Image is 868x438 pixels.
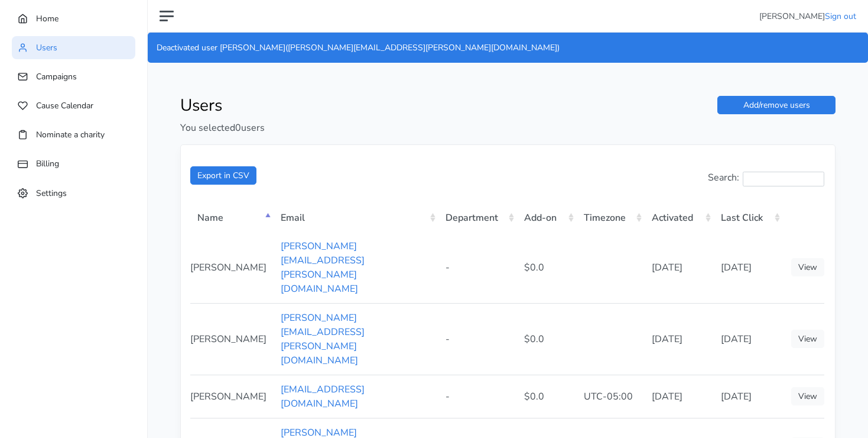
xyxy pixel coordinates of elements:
li: [PERSON_NAME] [759,10,856,22]
span: Billing [36,158,59,169]
td: [DATE] [645,375,714,418]
a: Campaigns [12,65,135,88]
a: Cause Calendar [12,94,135,117]
a: Add/remove users [717,96,836,114]
a: [PERSON_NAME][EMAIL_ADDRESS][PERSON_NAME][DOMAIN_NAME] [281,311,365,367]
span: Settings [36,187,67,198]
a: Home [12,7,135,30]
a: View [791,387,824,405]
td: [DATE] [714,375,783,418]
p: You selected users [180,121,499,135]
td: [DATE] [714,232,783,303]
td: UTC-05:00 [577,375,645,418]
td: $0.0 [517,303,576,375]
span: Cause Calendar [36,100,93,111]
td: [PERSON_NAME] [190,303,274,375]
td: [DATE] [645,303,714,375]
input: Search: [743,172,824,186]
th: Timezone: activate to sort column ascending [577,202,645,232]
button: Export in CSV [190,166,256,185]
a: Billing [12,152,135,175]
a: View [791,330,824,348]
th: Name: activate to sort column descending [190,202,274,232]
td: $0.0 [517,375,576,418]
th: Add-on: activate to sort column ascending [517,202,576,232]
a: Nominate a charity [12,123,135,146]
td: [DATE] [714,303,783,375]
span: Home [36,13,58,24]
span: Nominate a charity [36,129,105,140]
td: [PERSON_NAME] [190,232,274,303]
th: Activated: activate to sort column ascending [645,202,714,232]
span: Campaigns [36,71,77,82]
td: [DATE] [645,232,714,303]
a: [EMAIL_ADDRESS][DOMAIN_NAME] [281,383,365,410]
td: $0.0 [517,232,576,303]
a: Sign out [825,11,856,22]
th: Department: activate to sort column ascending [438,202,518,232]
h1: Users [180,96,499,116]
td: - [438,232,518,303]
td: - [438,303,518,375]
span: Export in CSV [197,170,249,181]
th: Last Click: activate to sort column ascending [714,202,783,232]
td: - [438,375,518,418]
label: Search: [708,170,824,186]
span: 0 [235,121,241,134]
a: View [791,258,824,276]
a: Settings [12,182,135,205]
div: Deactivated user [PERSON_NAME]([PERSON_NAME][EMAIL_ADDRESS][PERSON_NAME][DOMAIN_NAME]) [148,33,868,63]
span: Users [36,42,57,53]
a: [PERSON_NAME][EMAIL_ADDRESS][PERSON_NAME][DOMAIN_NAME] [281,240,365,295]
a: Users [12,36,135,59]
td: [PERSON_NAME] [190,375,274,418]
th: Email: activate to sort column ascending [274,202,438,232]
